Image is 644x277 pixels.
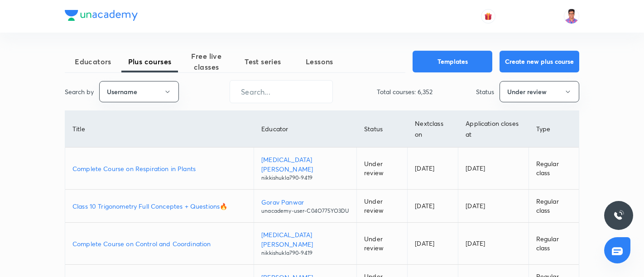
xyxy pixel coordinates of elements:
[484,12,492,20] img: avatar
[254,111,357,148] th: Educator
[291,56,348,67] span: Lessons
[408,148,458,190] td: [DATE]
[72,201,246,211] a: Class 10 Trigonometry Full Conceptes + Questions🔥
[476,87,494,96] p: Status
[261,174,349,182] p: nikkishukla790-9419
[72,239,246,248] a: Complete Course on Control and Coordination
[458,223,529,265] td: [DATE]
[65,87,94,96] p: Search by
[357,111,408,148] th: Status
[529,148,579,190] td: Regular class
[377,87,433,96] p: Total courses: 6,352
[564,9,579,24] img: Tejas Sharma
[408,190,458,223] td: [DATE]
[261,249,349,257] p: nikkishukla790-9419
[261,197,349,215] a: Gorav Panwarunacademy-user-C04O775YO3DU
[357,148,408,190] td: Under review
[121,56,178,67] span: Plus courses
[65,10,138,23] a: Company Logo
[529,223,579,265] td: Regular class
[408,111,458,148] th: Next class on
[357,223,408,265] td: Under review
[458,190,529,223] td: [DATE]
[408,223,458,265] td: [DATE]
[261,197,349,207] p: Gorav Panwar
[65,56,121,67] span: Educators
[230,80,332,103] input: Search...
[529,111,579,148] th: Type
[72,164,246,173] a: Complete Course on Respiration in Plants
[529,190,579,223] td: Regular class
[413,51,492,72] button: Templates
[261,230,349,249] p: [MEDICAL_DATA][PERSON_NAME]
[458,148,529,190] td: [DATE]
[357,190,408,223] td: Under review
[261,207,349,215] p: unacademy-user-C04O775YO3DU
[500,51,579,72] button: Create new plus course
[65,111,254,148] th: Title
[178,51,235,72] span: Free live classes
[65,10,138,21] img: Company Logo
[481,9,495,24] button: avatar
[261,155,349,174] p: [MEDICAL_DATA][PERSON_NAME]
[500,81,579,102] button: Under review
[613,210,624,221] img: ttu
[261,230,349,257] a: [MEDICAL_DATA][PERSON_NAME]nikkishukla790-9419
[99,81,179,102] button: Username
[261,155,349,182] a: [MEDICAL_DATA][PERSON_NAME]nikkishukla790-9419
[458,111,529,148] th: Application closes at
[235,56,291,67] span: Test series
